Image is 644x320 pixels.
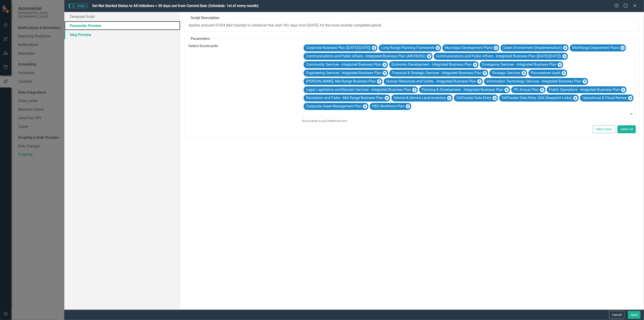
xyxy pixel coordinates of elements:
div: Remove Green Environment (Implementation) [563,46,567,50]
div: Emergency Services - Integrated Business Plan [481,61,557,68]
div: Community Services - Integrated Business Plan [305,61,382,68]
div: Long Range Planning Framework [380,45,435,51]
div: HRS Workforce Plan [371,103,405,110]
div: Remove Municipal Development Plans [494,46,498,50]
div: Remove Long Range Planning Framework [436,46,440,50]
div: Financial & Strategic Services - Integrated Business Plan [391,70,482,76]
div: StATracker Data Entry (Old Clearpoint Links) [500,95,573,101]
button: Select All [618,125,636,133]
div: Remove Corporate Asset Management Plan [363,104,367,109]
div: Remove Operational & Fiscal Review [628,96,632,100]
div: Remove StATracker Data Entry [493,96,497,100]
div: PD Annual Plan [512,87,540,93]
div: Remove Strategic Services [522,71,526,75]
div: Municipal Development Plans [444,45,493,51]
div: Procurement Audit [530,70,561,76]
div: Corporate Asset Management Plan [305,103,363,110]
div: Remove Recreation and Parks - Mid Range Business Plan [385,96,389,100]
div: Public Operations - Integrated Business Plan [548,87,621,93]
legend: Script Description [188,15,222,21]
a: Template Script [64,12,180,21]
span: Scripts [69,4,87,8]
div: Remove PD Annual Plan [540,88,544,92]
div: Communications and Public Affairs - Integrated Business Plan (ARCHIVED) [305,53,427,60]
div: Remove Emergency Services - Integrated Business Plan [558,63,562,67]
div: Human Resources and Safety - Integrated Business Plan [385,78,477,85]
div: Remove Legal, Legislative and Records Services - Integrated Business Plan [412,88,417,92]
div: Remove Financial & Strategic Services - Integrated Business Plan [483,71,487,75]
div: Engineering Services - Integrated Business Plan [305,70,382,76]
div: Information Technology Services - Integrated Business Plan [485,78,582,85]
div: Remove Human Resources and Safety - Integrated Business Plan [477,79,482,84]
label: Select Scorecards [188,44,298,49]
div: Service & Service Level Inventory [393,95,447,101]
div: Remove Engineering Services - Integrated Business Plan [383,71,387,75]
div: Remove Communications and Public Affairs - Integrated Business Plan (ARCHIVED) [427,54,431,58]
fieldset: Applies statusId 47554 (Not Started) to initiatives that start 30+ days from [DATE], for the most... [185,15,639,32]
div: Remove HRS Workforce Plan [406,104,410,109]
div: Remove Economic Development - Integrated Business Plan [473,63,477,67]
div: Planning & Development - Integrated Business Plan [420,87,504,93]
a: Parameter Preview [64,21,180,30]
div: Remove Mid-Range Department Plans [620,46,625,50]
div: Remove Planning & Development - Integrated Business Plan [505,88,509,92]
div: Remove Corporate Business Plan (2022-2025) [372,46,376,50]
div: Remove Communications and Public Affairs - Integrated Business Plan (2024-2029) [562,54,567,58]
small: Scorecards to pull initiatives from [302,119,636,123]
div: Legal, Legislative and Records Services - Integrated Business Plan [305,87,412,93]
button: Select None [593,125,615,133]
div: Remove Service & Service Level Inventory [447,96,452,100]
div: [PERSON_NAME]- Mid Range Business Plan [305,78,377,85]
div: Mid-Range Department Plans [571,45,620,51]
div: Communications and Public Affairs - Integrated Business Plan ([DATE]-[DATE]) [435,53,562,60]
div: Remove GIRE- Mid Range Business Plan [377,79,381,84]
button: Save [628,311,641,319]
a: Step Preview [64,30,180,39]
div: Operational & Fiscal Review [581,95,628,101]
div: Remove Public Operations - Integrated Business Plan [621,88,625,92]
div: Remove Procurement Audit [562,71,566,75]
div: Green Environment (Implementation) [502,45,563,51]
button: Cancel [609,311,625,319]
div: Remove Community Services - Integrated Business Plan [382,63,387,67]
div: Remove Information Technology Services - Integrated Business Plan [583,79,587,84]
div: Strategic Services [491,70,521,76]
div: StATracker Data Entry [455,95,492,101]
legend: Parameters [188,36,212,41]
div: Recreation and Parks - Mid Range Business Plan [305,95,384,101]
div: Corporate Business Plan ([DATE]-[DATE]) [305,45,372,51]
div: Economic Development - Integrated Business Plan [390,61,473,68]
span: Set Not Started Status to All Initiatives > 30 days out from Current Date (Schedule: 1st of every... [92,4,259,8]
div: Remove StATracker Data Entry (Old Clearpoint Links) [573,96,578,100]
